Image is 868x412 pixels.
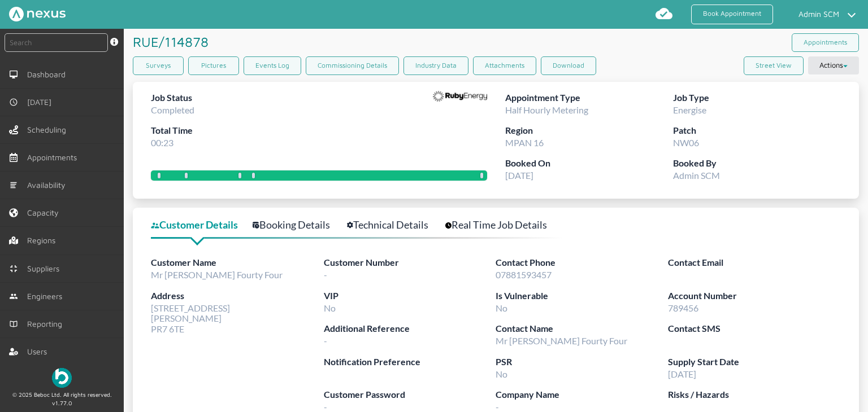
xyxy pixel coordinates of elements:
img: appointments-left-menu.svg [9,153,18,162]
span: MPAN 16 [505,137,544,148]
label: Region [505,124,673,138]
label: Total Time [151,124,194,138]
a: Customer Details [151,217,250,233]
span: Mr [PERSON_NAME] Fourty Four [151,269,283,280]
label: Account Number [668,289,840,303]
a: Events Log [244,56,301,75]
label: Job Type [673,91,841,105]
button: Street View [744,56,804,75]
span: - [324,401,327,412]
a: Commissioning Details [306,56,399,75]
span: [DATE] [27,98,56,107]
label: Appointment Type [505,91,673,105]
a: Surveys [133,56,184,75]
label: Is Vulnerable [496,289,668,303]
img: md-desktop.svg [9,70,18,79]
span: 07881593457 [496,269,552,280]
label: Customer Password [324,388,496,402]
label: VIP [324,289,496,303]
a: Appointments [792,33,859,52]
a: Real Time Job Details [445,217,559,233]
a: Attachments [473,56,536,75]
span: Energise [673,104,706,115]
label: Contact Phone [496,256,668,270]
button: Download [541,56,596,75]
span: Users [27,347,51,356]
img: user-left-menu.svg [9,347,18,356]
label: Contact Email [668,256,840,270]
label: Address [151,289,323,303]
span: Mr [PERSON_NAME] Fourty Four [496,335,627,346]
label: Booked By [673,156,841,170]
span: Reporting [27,319,67,328]
img: md-list.svg [9,181,18,190]
img: regions.left-menu.svg [9,236,18,245]
a: Booking Details [253,217,342,233]
span: Regions [27,236,60,245]
a: Pictures [188,56,239,75]
span: Appointments [27,153,81,162]
span: Completed [151,104,194,115]
span: Dashboard [27,70,70,79]
img: Beboc Logo [52,368,72,388]
label: Patch [673,124,841,138]
span: Availability [27,181,70,190]
a: Book Appointment [691,5,773,24]
span: - [324,269,327,280]
label: Contact Name [496,322,668,336]
img: scheduling-left-menu.svg [9,125,18,134]
span: 789456 [668,303,698,313]
span: Engineers [27,292,67,301]
label: Contact SMS [668,322,840,336]
span: Half Hourly Metering [505,104,588,115]
h1: RUE/114878 ️️️ [133,29,212,55]
span: No [496,303,507,313]
span: Capacity [27,208,63,217]
img: Supplier Logo [433,91,487,102]
a: Industry Data [403,56,468,75]
label: Customer Name [151,256,323,270]
img: Nexus [9,7,66,21]
span: No [496,369,507,379]
span: NW06 [673,137,699,148]
input: Search by: Ref, PostCode, MPAN, MPRN, Account, Customer [5,33,108,52]
span: - [324,335,327,346]
label: PSR [496,355,668,369]
img: md-time.svg [9,98,18,107]
span: No [324,303,336,313]
span: [STREET_ADDRESS] [PERSON_NAME] PR7 6TE [151,303,230,334]
span: Scheduling [27,125,71,134]
label: Customer Number [324,256,496,270]
span: [DATE] [505,170,533,181]
img: capacity-left-menu.svg [9,208,18,217]
label: Company Name [496,388,668,402]
label: Notification Preference [324,355,496,369]
span: Admin SCM [673,170,720,181]
span: [DATE] [668,369,696,379]
label: Booked On [505,156,673,170]
img: md-people.svg [9,292,18,301]
span: 00:23 [151,137,173,148]
a: Technical Details [347,217,441,233]
img: md-contract.svg [9,264,18,273]
img: md-cloud-done.svg [655,5,673,23]
img: md-book.svg [9,319,18,328]
span: - [496,401,499,412]
span: Suppliers [27,264,64,273]
label: Risks / Hazards [668,388,840,402]
label: Supply Start Date [668,355,840,369]
label: Job Status [151,91,194,105]
label: Additional Reference [324,322,496,336]
button: Actions [808,56,859,74]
